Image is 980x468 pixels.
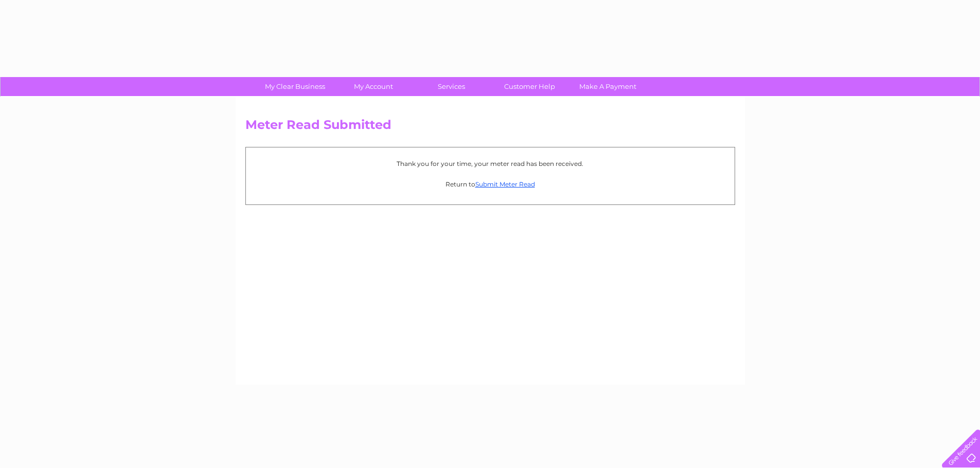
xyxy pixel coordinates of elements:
[251,159,729,169] p: Thank you for your time, your meter read has been received.
[253,77,337,96] a: My Clear Business
[331,77,416,96] a: My Account
[251,179,729,189] p: Return to
[487,77,572,96] a: Customer Help
[565,77,650,96] a: Make A Payment
[475,180,535,188] a: Submit Meter Read
[245,118,735,137] h2: Meter Read Submitted
[409,77,494,96] a: Services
